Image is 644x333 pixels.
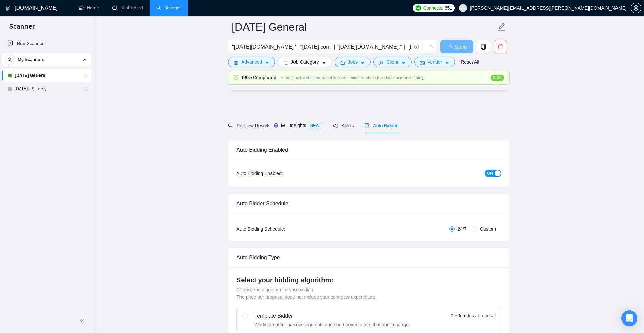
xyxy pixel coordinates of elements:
[477,225,499,233] span: Custom
[427,58,442,66] span: Vendor
[477,40,490,53] button: copy
[477,44,490,50] span: copy
[228,57,275,67] button: settingAdvancedcaret-down
[234,75,238,80] span: check-circle
[83,73,88,78] span: holder
[322,60,326,65] span: caret-down
[423,4,443,12] span: Connects:
[333,123,338,128] span: notification
[278,57,332,67] button: barsJob Categorycaret-down
[2,53,91,96] li: My Scanners
[445,4,452,12] span: 651
[18,53,44,66] span: My Scanners
[631,5,641,11] a: setting
[348,58,358,66] span: Jobs
[15,82,78,96] a: [DATE] US - only
[228,123,270,128] span: Preview Results
[475,312,496,319] span: / proposal
[440,40,473,53] button: Save
[254,321,410,328] div: Works great for narrow segments and short cover letters that don't change.
[291,58,319,66] span: Job Category
[455,225,469,233] span: 24/7
[236,225,325,233] div: Auto Bidding Schedule:
[401,60,406,65] span: caret-down
[236,248,501,267] div: Auto Bidding Type
[234,60,238,65] span: setting
[281,123,286,128] span: area-chart
[340,60,345,65] span: folder
[373,57,412,67] button: userClientcaret-down
[631,3,641,13] button: setting
[112,5,143,11] a: dashboardDashboard
[2,37,91,50] li: New Scanner
[83,86,88,92] span: holder
[273,122,279,128] div: Tooltip anchor
[446,45,454,50] span: loading
[420,60,425,65] span: idcard
[308,122,322,129] span: NEW
[236,170,325,177] div: Auto Bidding Enabled:
[487,170,493,177] span: ON
[494,40,507,53] button: delete
[254,312,410,320] div: Template Bidder
[285,75,425,80] span: Your Laziza AI is fine-tuned for better matches, check back later for more training!
[6,3,10,14] img: logo
[454,43,467,51] span: Save
[416,5,421,11] img: upwork-logo.png
[364,123,369,128] span: robot
[236,140,501,159] div: Auto Bidding Enabled
[5,54,15,65] button: search
[335,57,371,67] button: folderJobscaret-down
[360,60,365,65] span: caret-down
[8,37,86,50] a: New Scanner
[621,310,637,326] div: Open Intercom Messenger
[491,75,504,81] span: 100%
[236,275,501,285] h4: Select your bidding algorithm:
[494,44,507,50] span: delete
[4,21,40,36] span: Scanner
[414,57,455,67] button: idcardVendorcaret-down
[232,18,496,35] input: Scanner name...
[156,5,181,11] a: searchScanner
[236,287,377,300] span: Choose the algorithm for you bidding. The price per proposal does not include your connects expen...
[80,317,87,324] span: double-left
[497,22,506,31] span: edit
[265,60,269,65] span: caret-down
[414,45,419,49] span: info-circle
[232,43,411,51] input: Search Freelance Jobs...
[281,123,322,128] span: Insights
[236,194,501,213] div: Auto Bidder Schedule
[379,60,384,65] span: user
[5,57,15,62] span: search
[79,5,99,11] a: homeHome
[461,6,465,10] span: user
[15,69,78,82] a: [DATE] General
[241,58,262,66] span: Advanced
[386,58,398,66] span: Client
[461,58,479,66] a: Reset All
[631,5,641,11] span: setting
[364,123,397,128] span: Auto Bidder
[451,312,474,319] span: 0.50 credits
[241,74,279,81] span: 100% Completed !
[333,123,354,128] span: Alerts
[283,60,288,65] span: bars
[427,45,433,51] span: loading
[445,60,449,65] span: caret-down
[228,123,233,128] span: search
